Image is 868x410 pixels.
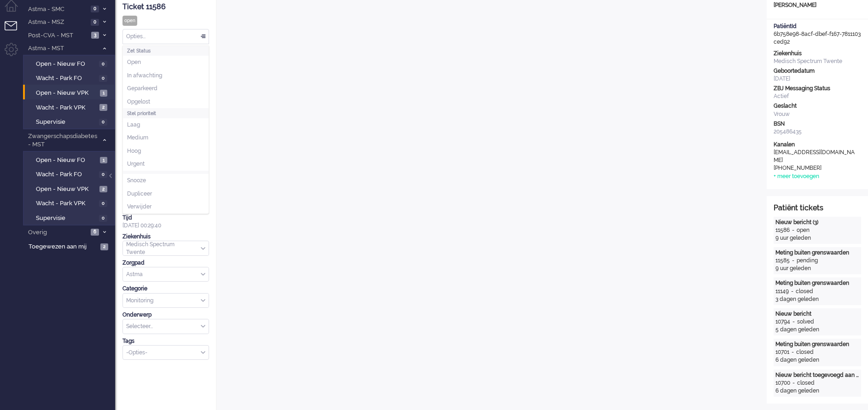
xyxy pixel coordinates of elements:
li: Dupliceer [123,187,209,201]
span: 2 [99,186,107,193]
span: 0 [99,215,107,222]
a: Wacht - Park VPK 0 [27,198,114,208]
div: closed [796,288,813,295]
a: Open - Nieuw VPK 1 [27,87,114,98]
li: Open [123,56,209,69]
div: 11585 [775,257,790,265]
div: Meting buiten grenswaarden [775,279,859,287]
span: Snooze [127,177,146,185]
div: Actief [774,92,861,100]
ul: Stel prioriteit [123,118,209,171]
li: Snooze [123,174,209,187]
span: Laag [127,121,140,129]
div: pending [797,257,818,265]
div: Ticket 11586 [122,2,209,12]
div: 10700 [775,379,790,387]
div: Medisch Spectrum Twente [774,58,861,65]
span: 0 [91,19,99,26]
li: Opgelost [123,95,209,109]
span: Zwangerschapsdiabetes - MST [27,132,98,149]
span: 6 [91,229,99,236]
div: Zorgpad [122,259,209,267]
div: Patiënt tickets [774,203,861,214]
ul: Zet Status [123,56,209,108]
li: Stel prioriteit [123,108,209,171]
li: Medium [123,131,209,144]
div: Geboortedatum [774,67,861,75]
span: Dupliceer [127,190,152,198]
li: Verwijder [123,200,209,214]
div: [EMAIL_ADDRESS][DOMAIN_NAME] [774,149,856,164]
div: open [797,226,810,234]
div: 6 dagen geleden [775,387,859,395]
span: Supervisie [36,118,97,127]
li: In afwachting [123,69,209,82]
div: PatiëntId [774,23,861,30]
div: closed [796,348,814,356]
div: - [789,348,796,356]
div: 11149 [775,288,789,295]
span: Geparkeerd [127,85,157,92]
span: Stel prioriteit [127,110,156,116]
li: Urgent [123,157,209,171]
div: Tags [122,337,209,345]
div: Categorie [122,285,209,293]
span: Opgelost [127,98,150,106]
span: 0 [99,200,107,207]
div: Ziekenhuis [122,233,209,241]
div: closed [797,379,815,387]
div: Geslacht [774,102,861,110]
a: Open - Nieuw FO 1 [27,155,114,165]
div: [PHONE_NUMBER] [774,164,856,172]
div: [DATE] [774,75,861,83]
div: Nieuw bericht toegevoegd aan gesprek [775,371,859,379]
div: Meting buiten grenswaarden [775,249,859,257]
div: 9 uur geleden [775,234,859,242]
div: Nieuw bericht (3) [775,219,859,226]
li: Admin menu [5,43,25,64]
div: Vrouw [774,110,861,118]
div: BSN [774,120,861,128]
a: Wacht - Park VPK 2 [27,102,114,112]
div: - [790,379,797,387]
span: Urgent [127,160,145,168]
span: 1 [100,157,107,164]
a: Toegewezen aan mij 2 [27,241,115,251]
body: Rich Text Area. Press ALT-0 for help. [4,4,532,20]
a: Wacht - Park FO 0 [27,169,114,179]
li: Zet Status [123,46,209,109]
div: 11586 [775,226,790,234]
div: - [790,318,797,326]
span: Wacht - Park VPK [36,104,97,112]
span: Wacht - Park FO [36,170,97,179]
div: 205486435 [774,128,861,136]
span: Verwijder [127,203,151,211]
div: 6b758e98-8acf-dbef-f167-7811103ced92 [767,23,868,46]
div: 9 uur geleden [775,265,859,272]
span: Open - Nieuw FO [36,60,97,69]
li: Tickets menu [5,21,25,42]
span: 0 [91,6,99,12]
div: open [122,16,137,26]
span: 2 [100,243,108,250]
div: Tijd [122,214,209,222]
span: Toegewezen aan mij [29,243,98,251]
span: Open - Nieuw VPK [36,185,97,194]
span: 0 [99,119,107,126]
span: Astma - MST [27,44,98,53]
li: Geparkeerd [123,82,209,95]
span: Open [127,58,141,66]
li: Laag [123,118,209,132]
a: Supervisie 0 [27,116,114,127]
div: 3 dagen geleden [775,295,859,303]
span: Open - Nieuw VPK [36,89,98,98]
div: Meting buiten grenswaarden [775,341,859,348]
div: [PERSON_NAME] [767,1,868,9]
div: [DATE] 00:29:40 [122,214,209,230]
span: In afwachting [127,72,162,80]
span: 3 [91,32,99,39]
div: ZBJ Messaging Status [774,85,861,92]
a: Open - Nieuw VPK 2 [27,184,114,194]
div: Select Tags [122,345,209,360]
span: Astma - SMC [27,5,88,14]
